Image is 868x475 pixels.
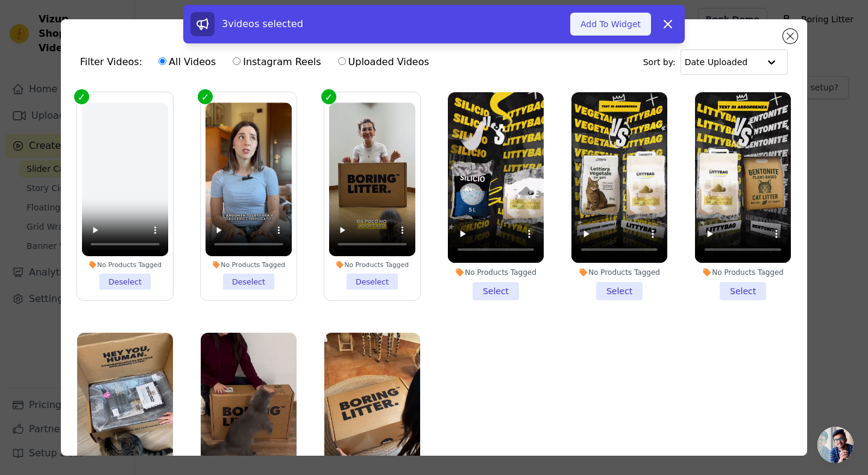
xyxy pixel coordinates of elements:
[571,268,667,277] div: No Products Tagged
[80,48,436,76] div: Filter Videos:
[222,18,303,30] span: 3 videos selected
[448,268,544,277] div: No Products Tagged
[695,268,791,277] div: No Products Tagged
[158,54,216,70] label: All Videos
[206,260,292,269] div: No Products Tagged
[643,49,788,75] div: Sort by:
[329,260,415,269] div: No Products Tagged
[570,13,651,36] button: Add To Widget
[232,54,321,70] label: Instagram Reels
[338,54,430,70] label: Uploaded Videos
[817,427,854,463] div: Aprire la chat
[82,260,168,269] div: No Products Tagged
